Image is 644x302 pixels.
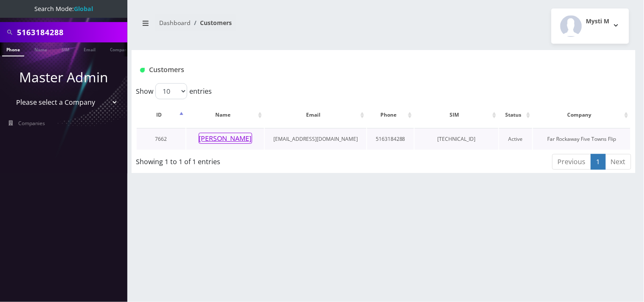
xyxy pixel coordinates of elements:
[533,128,630,150] td: Far Rockaway Five Towns Flip
[140,66,544,74] h1: Customers
[551,8,629,44] button: Mysti M
[499,128,532,150] td: Active
[155,83,187,99] select: Showentries
[159,19,191,27] a: Dashboard
[17,24,125,40] input: Search All Companies
[591,154,606,170] a: 1
[137,103,186,127] th: ID: activate to sort column descending
[19,120,45,127] span: Companies
[367,128,414,150] td: 5163184288
[2,42,24,56] a: Phone
[191,18,232,27] li: Customers
[265,128,366,150] td: [EMAIL_ADDRESS][DOMAIN_NAME]
[137,128,186,150] td: 7662
[186,103,264,127] th: Name: activate to sort column ascending
[138,14,377,38] nav: breadcrumb
[136,153,336,167] div: Showing 1 to 1 of 1 entries
[533,103,630,127] th: Company: activate to sort column ascending
[415,103,498,127] th: SIM: activate to sort column ascending
[367,103,414,127] th: Phone: activate to sort column ascending
[106,42,134,56] a: Company
[605,154,631,170] a: Next
[57,42,73,56] a: SIM
[74,5,93,13] strong: Global
[136,83,212,99] label: Show entries
[552,154,591,170] a: Previous
[79,42,100,56] a: Email
[34,5,93,13] span: Search Mode:
[30,42,51,56] a: Name
[199,133,252,144] button: [PERSON_NAME]
[586,18,610,25] h2: Mysti M
[499,103,532,127] th: Status: activate to sort column ascending
[415,128,498,150] td: [TECHNICAL_ID]
[265,103,366,127] th: Email: activate to sort column ascending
